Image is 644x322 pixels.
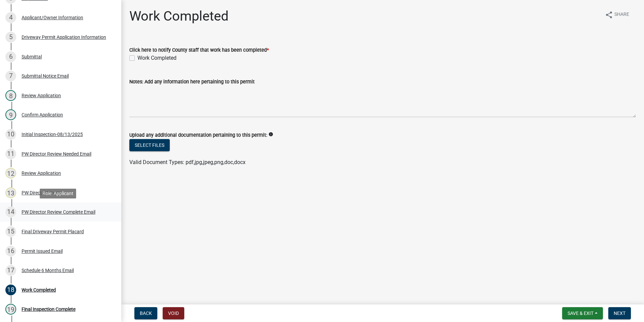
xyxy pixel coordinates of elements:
[22,171,61,176] div: Review Application
[5,12,16,23] div: 4
[163,307,184,319] button: Void
[605,11,613,19] i: share
[614,11,629,19] span: Share
[22,307,75,312] div: Final Inspection Complete
[22,268,74,273] div: Schedule 6 Months Email
[22,210,95,214] div: PW Director Review Complete Email
[22,152,91,156] div: PW Director Review Needed Email
[268,132,273,137] i: info
[614,311,625,316] span: Next
[129,48,269,53] label: Click here to notify County staff that work has been completed
[600,8,635,21] button: shareShare
[5,187,16,198] div: 13
[129,139,170,151] button: Select files
[608,307,631,319] button: Next
[22,54,42,59] div: Submittal
[5,246,16,257] div: 16
[5,51,16,62] div: 6
[5,90,16,101] div: 8
[568,311,593,316] span: Save & Exit
[22,190,62,195] div: PW Director Review
[22,132,83,137] div: Initial Inspection-08/13/2025
[5,265,16,276] div: 17
[22,229,84,234] div: Final Driveway Permit Placard
[562,307,603,319] button: Save & Exit
[5,32,16,43] div: 5
[22,249,63,253] div: Permit Issued Email
[5,168,16,179] div: 12
[140,311,152,316] span: Back
[129,159,246,165] span: Valid Document Types: pdf,jpg,jpeg,png,doc,docx
[129,133,267,138] label: Upload any additional documentation pertaining to this permit:
[137,54,176,62] label: Work Completed
[40,189,76,198] div: Role: Applicant
[22,15,83,20] div: Applicant/Owner Information
[129,80,255,84] label: Notes: Add any information here pertaining to this permit
[22,35,106,39] div: Driveway Permit Application Information
[5,207,16,217] div: 14
[5,129,16,140] div: 10
[22,112,63,117] div: Confirm Application
[5,71,16,81] div: 7
[22,288,56,292] div: Work Completed
[22,93,61,98] div: Review Application
[5,304,16,315] div: 19
[22,74,69,78] div: Submittal Notice Email
[5,226,16,237] div: 15
[5,109,16,120] div: 9
[5,149,16,159] div: 11
[134,307,157,319] button: Back
[5,285,16,295] div: 18
[129,8,229,24] h1: Work Completed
